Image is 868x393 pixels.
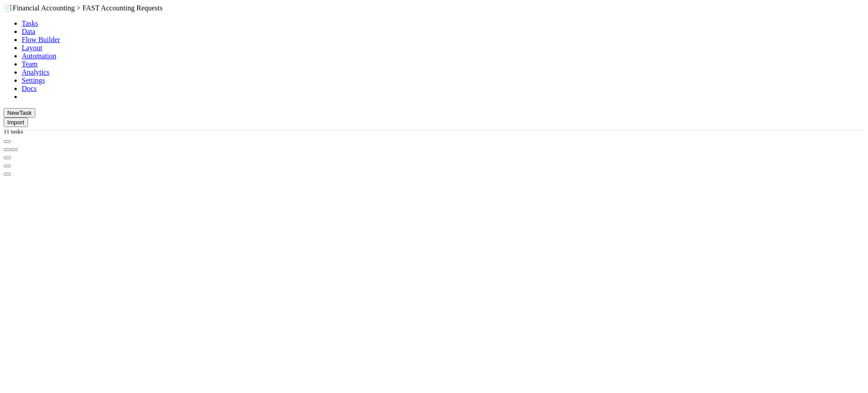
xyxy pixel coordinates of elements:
a: Docs [22,85,37,92]
button: NewTask [4,108,35,118]
a: Automation [22,52,56,60]
a: Team [22,60,38,68]
span: 📑 [4,4,13,12]
a: Analytics [22,68,49,76]
a: Data [22,28,35,35]
a: Settings [22,76,45,84]
a: Flow Builder [22,36,60,43]
button: Import [4,118,28,127]
a: Tasks [22,19,38,27]
small: 11 tasks [4,128,23,135]
span: Financial Accounting > FAST Accounting Requests [13,4,163,12]
a: Layout [22,44,42,52]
